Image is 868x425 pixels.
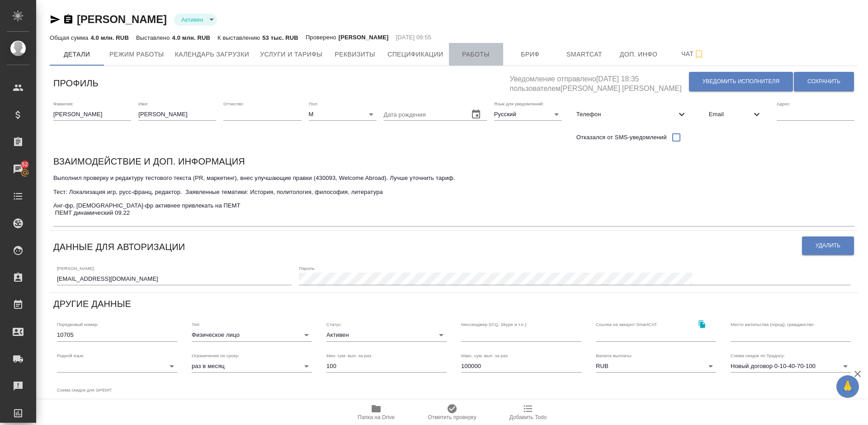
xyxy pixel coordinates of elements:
label: Пароль: [299,266,316,270]
p: Проверено [306,33,339,42]
label: Пол: [309,101,318,106]
button: Скопировать ссылку [63,14,74,25]
span: Телефон [576,110,676,119]
label: Тип: [192,322,200,327]
p: Общая сумма [50,34,90,41]
p: [PERSON_NAME] [339,33,389,42]
span: Работы [454,49,498,60]
h6: Профиль [53,76,99,90]
span: Режим работы [109,49,164,60]
div: Телефон [569,104,694,124]
span: Календарь загрузки [175,49,250,60]
label: Место жительства (город), гражданство: [731,322,815,327]
span: Email [709,110,751,119]
button: Скопировать ссылку для ЯМессенджера [50,14,61,25]
button: Уведомить исполнителя [689,72,793,91]
a: 52 [2,158,34,180]
p: 53 тыс. RUB [262,34,298,41]
div: раз в месяц [192,360,312,373]
span: Чат [671,48,715,60]
button: Удалить [802,236,854,255]
label: Ссылка на аккаунт SmartCAT: [596,322,658,327]
h6: Взаимодействие и доп. информация [53,154,245,169]
label: Родной язык: [57,353,85,358]
p: 4.0 млн. RUB [90,34,128,41]
span: Папка на Drive [358,414,395,420]
label: Порядковый номер: [57,322,98,327]
label: Имя: [138,101,148,106]
button: Активен [179,16,206,24]
label: Фамилия: [53,101,74,106]
button: 🙏 [836,375,859,398]
span: 🙏 [840,377,855,396]
label: Макс. сум. вып. за раз: [461,353,509,358]
span: Детали [55,49,99,60]
button: Сохранить [794,72,854,91]
p: Выставлено [136,34,172,41]
span: Уведомить исполнителя [703,78,779,85]
span: Отказался от SMS-уведомлений [576,133,667,142]
p: [DATE] 09:55 [396,33,432,42]
span: Спецификации [387,49,443,60]
div: Русский [494,108,562,121]
svg: Подписаться [693,49,704,60]
label: Статус: [326,322,342,327]
button: Скопировать ссылку [693,315,711,333]
label: Отчество: [223,101,244,106]
textarea: Выполнил проверку и редактуру тестового текста (PR, маркетинг), внес улучшающие правки (430093, W... [53,175,854,223]
h6: Данные для авторизации [53,240,185,254]
span: Доп. инфо [617,49,660,60]
label: Ограничение по сроку: [192,353,239,358]
div: Активен [174,14,217,26]
span: Отметить проверку [428,414,476,420]
button: Отметить проверку [414,400,490,425]
div: RUB [596,360,716,373]
a: [PERSON_NAME] [77,13,167,25]
span: Сохранить [807,78,840,85]
label: Мессенджер (ICQ, Skype и т.п.): [461,322,528,327]
label: Язык для уведомлений: [494,101,544,106]
button: Добавить Todo [490,400,566,425]
div: Активен [326,329,447,341]
h6: Другие данные [53,297,131,311]
label: Валюта выплаты: [596,353,632,358]
div: Email [702,104,769,124]
div: Физическое лицо [192,329,312,341]
span: Реквизиты [333,49,377,60]
button: Папка на Drive [338,400,414,425]
div: М [309,108,377,121]
span: Smartcat [563,49,606,60]
span: Бриф [509,49,552,60]
label: [PERSON_NAME]: [57,266,95,270]
label: Схема скидок по Традосу: [731,353,785,358]
label: Мин. сум. вып. за раз: [326,353,373,358]
label: Схема скидок для GPEMT: [57,388,113,392]
span: Удалить [816,242,840,250]
h5: Уведомление отправлено [DATE] 18:35 пользователем [PERSON_NAME] [PERSON_NAME] [509,70,688,94]
label: Адрес: [777,101,791,106]
span: Добавить Todo [509,414,547,420]
span: Услуги и тарифы [260,49,322,60]
span: 52 [16,160,33,169]
p: 4.0 млн. RUB [172,34,210,41]
div: Новый договор 0-10-40-70-100 [731,360,851,373]
p: К выставлению [217,34,262,41]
